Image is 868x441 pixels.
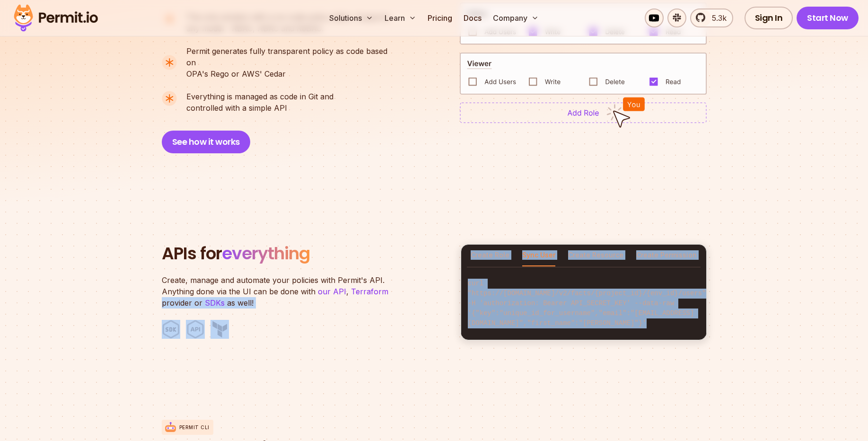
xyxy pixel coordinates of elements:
[351,287,388,296] a: Terraform
[162,131,250,153] button: See how it works
[522,245,555,266] button: Sync User
[568,245,623,266] button: Create Resource
[745,7,793,29] a: Sign In
[179,424,210,431] p: Permit CLI
[381,9,420,27] button: Learn
[460,9,485,27] a: Docs
[222,241,310,265] span: everything
[325,9,377,27] button: Solutions
[706,12,727,24] span: 5.3k
[186,45,397,79] p: OPA's Rego or AWS' Cedar
[797,7,859,29] a: Start Now
[461,271,706,336] code: curl "https://[DOMAIN_NAME]/v2/facts/{project_id}/{env_id}/users" -H 'authorization: Bearer API_S...
[9,2,102,34] img: Permit logo
[690,9,733,27] a: 5.3k
[489,9,543,27] button: Company
[205,298,225,308] a: SDKs
[636,245,697,266] button: Create Permission
[162,274,398,309] p: Create, manage and automate your policies with Permit's API. Anything done via the UI can be done...
[424,9,456,27] a: Pricing
[162,244,449,263] h2: APIs for
[471,245,509,266] button: Create Role
[186,91,333,102] span: Everything is managed as code in Git and
[186,45,397,68] span: Permit generates fully transparent policy as code based on
[186,91,333,114] p: controlled with a simple API
[318,287,346,296] a: our API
